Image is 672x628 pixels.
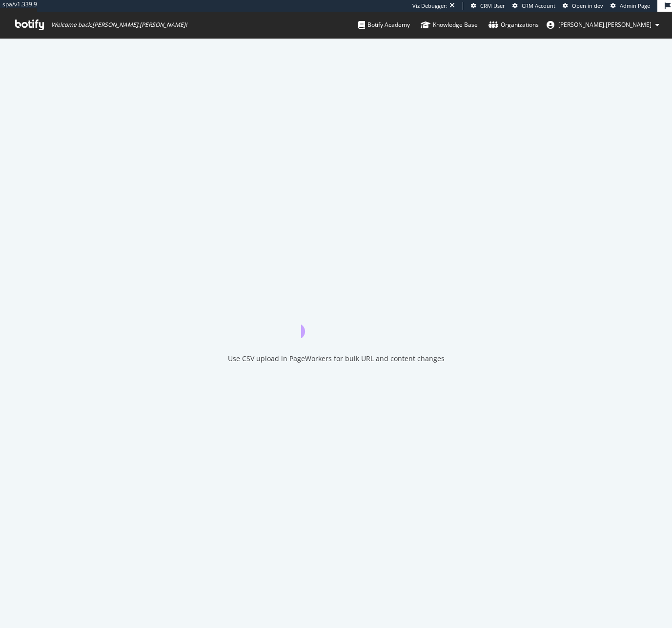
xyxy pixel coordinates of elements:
div: Botify Academy [358,20,410,30]
span: Admin Page [620,2,650,9]
div: animation [301,303,371,338]
a: CRM User [471,2,505,10]
span: jessica.jordan [558,20,652,29]
div: Organizations [489,20,539,30]
div: Viz Debugger: [412,2,448,10]
a: Knowledge Base [421,12,478,38]
a: Admin Page [611,2,650,10]
span: Open in dev [572,2,603,9]
span: CRM User [480,2,505,9]
a: Organizations [489,12,539,38]
div: Knowledge Base [421,20,478,30]
a: Botify Academy [358,12,410,38]
span: Welcome back, [PERSON_NAME].[PERSON_NAME] ! [51,21,187,29]
span: CRM Account [522,2,555,9]
a: Open in dev [563,2,603,10]
div: Use CSV upload in PageWorkers for bulk URL and content changes [228,354,445,364]
button: [PERSON_NAME].[PERSON_NAME] [539,17,667,33]
a: CRM Account [512,2,555,10]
